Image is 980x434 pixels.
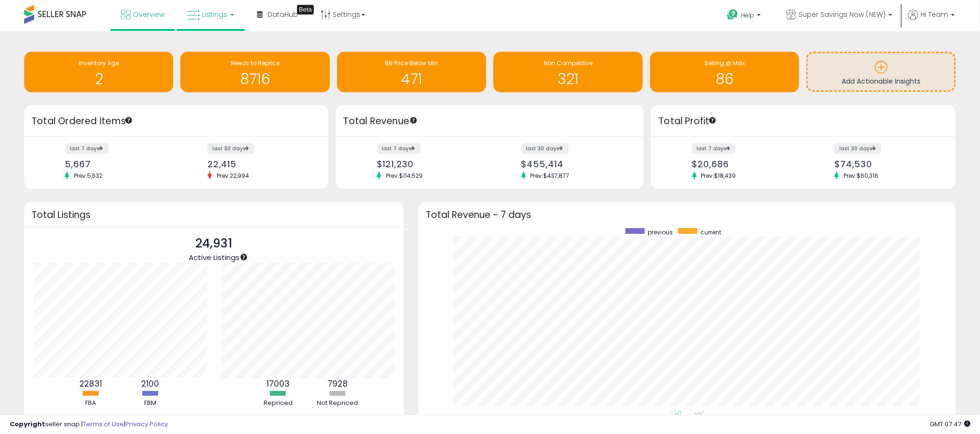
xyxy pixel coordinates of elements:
[79,378,102,390] b: 22831
[249,399,307,408] div: Repriced
[834,159,939,169] div: $74,530
[727,9,739,21] i: Get Help
[719,1,771,31] a: Help
[125,420,168,429] a: Privacy Policy
[121,399,179,408] div: FBM
[133,10,164,19] span: Overview
[908,10,955,31] a: Hi Team
[426,211,949,218] h3: Total Revenue - 7 days
[381,172,428,180] span: Prev: $114,529
[10,420,45,429] strong: Copyright
[10,420,168,429] div: seller snap | |
[650,52,799,92] a: Selling @ Max 86
[212,172,254,180] span: Prev: 22,994
[124,116,133,125] div: Tooltip anchor
[808,53,954,90] a: Add Actionable Insights
[31,115,321,128] h3: Total Ordered Items
[61,399,119,408] div: FBA
[544,59,593,67] span: Non Competitive
[189,234,239,253] p: 24,931
[267,378,290,390] b: 17003
[655,71,794,87] h1: 86
[83,420,124,429] a: Terms of Use
[834,143,881,154] label: last 30 days
[65,159,169,169] div: 5,667
[29,71,168,87] h1: 2
[180,52,329,92] a: Needs to Reprice 8716
[930,420,970,429] span: 2025-08-14 07:47 GMT
[493,52,642,92] a: Non Competitive 321
[839,172,883,180] span: Prev: $60,316
[141,378,159,390] b: 2100
[337,52,486,92] a: BB Price Below Min 471
[708,116,717,125] div: Tooltip anchor
[385,59,438,67] span: BB Price Below Min
[79,59,119,67] span: Inventory Age
[692,143,736,154] label: last 7 days
[297,5,314,14] div: Tooltip anchor
[409,116,418,125] div: Tooltip anchor
[498,71,638,87] h1: 321
[202,10,227,19] span: Listings
[24,52,173,92] a: Inventory Age 2
[648,228,673,236] span: previous
[239,253,248,261] div: Tooltip anchor
[692,159,797,169] div: $20,686
[208,143,254,154] label: last 30 days
[343,115,637,128] h3: Total Revenue
[185,71,325,87] h1: 8716
[377,143,420,154] label: last 7 days
[697,172,741,180] span: Prev: $18,439
[377,159,483,169] div: $121,230
[704,59,745,67] span: Selling @ Max
[526,172,575,180] span: Prev: $437,877
[65,143,108,154] label: last 7 days
[309,399,367,408] div: Not Repriced
[741,11,754,19] span: Help
[842,76,921,86] span: Add Actionable Insights
[189,252,239,262] span: Active Listings
[231,59,280,67] span: Needs to Reprice
[342,71,481,87] h1: 471
[521,143,568,154] label: last 30 days
[521,159,627,169] div: $455,414
[921,10,948,19] span: Hi Team
[31,211,397,218] h3: Total Listings
[267,10,298,19] span: DataHub
[327,378,348,390] b: 7928
[208,159,312,169] div: 22,415
[69,172,107,180] span: Prev: 5,632
[799,10,886,19] span: Super Savings Now (NEW)
[658,115,948,128] h3: Total Profit
[701,228,722,236] span: current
